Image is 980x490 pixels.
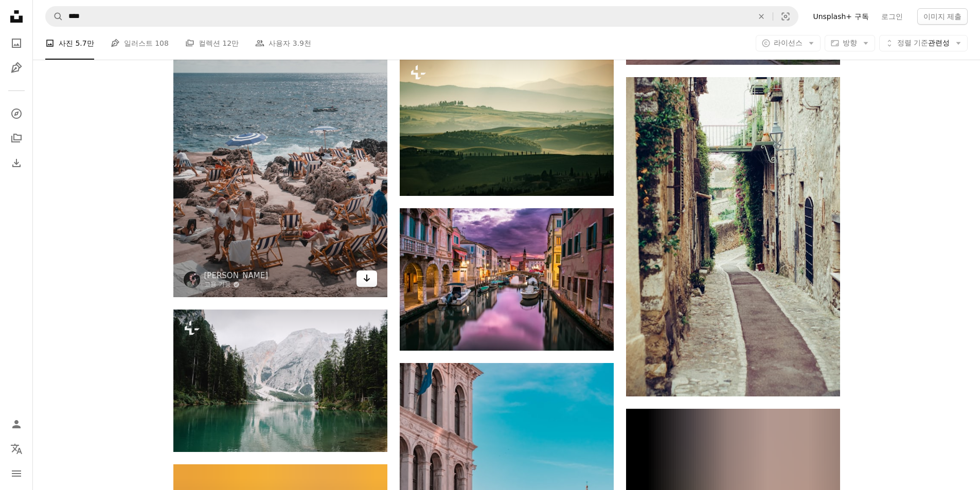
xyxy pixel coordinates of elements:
[626,232,840,241] a: 건물의 콘크리트로 둘러싸인 좁은 통로
[400,275,614,284] a: 대운하, 이탈리아
[400,120,614,130] a: 전경에 나무가있는 구불 구불 한 언덕의 전망
[204,270,269,281] a: [PERSON_NAME]
[897,39,928,47] span: 정렬 기준
[6,33,27,53] a: 사진
[357,270,377,287] a: 다운로드
[756,35,821,51] button: 라이선스
[879,35,968,51] button: 정렬 기준관련성
[173,310,387,452] img: 나무와 산으로 둘러싸인 수역
[750,7,773,26] button: 삭제
[626,77,840,397] img: 건물의 콘크리트로 둘러싸인 좁은 통로
[6,439,27,459] button: 언어
[204,281,269,289] a: 고용 가능
[293,38,311,49] span: 3.9천
[6,414,27,434] a: 로그인 / 가입
[6,58,27,78] a: 일러스트
[184,271,200,288] img: Will Truettner의 프로필로 이동
[173,132,387,141] a: 해변 근처에 서 있는 사람들
[111,27,169,60] a: 일러스트 108
[875,8,909,25] a: 로그인
[173,376,387,385] a: 나무와 산으로 둘러싸인 수역
[825,35,875,51] button: 방향
[6,153,27,173] a: 다운로드 내역
[46,7,63,26] button: Unsplash 검색
[773,7,798,26] button: 시각적 검색
[6,6,27,29] a: 홈 — Unsplash
[222,38,239,49] span: 12만
[774,39,803,47] span: 라이선스
[185,27,239,60] a: 컬렉션 12만
[400,208,614,351] img: 대운하, 이탈리아
[45,6,798,27] form: 사이트 전체에서 이미지 찾기
[400,54,614,195] img: 전경에 나무가있는 구불 구불 한 언덕의 전망
[917,8,968,25] button: 이미지 제출
[6,103,27,124] a: 탐색
[6,128,27,149] a: 컬렉션
[897,38,950,48] span: 관련성
[807,8,875,25] a: Unsplash+ 구독
[6,463,27,484] button: 메뉴
[155,38,169,49] span: 108
[255,27,311,60] a: 사용자 3.9천
[843,39,857,47] span: 방향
